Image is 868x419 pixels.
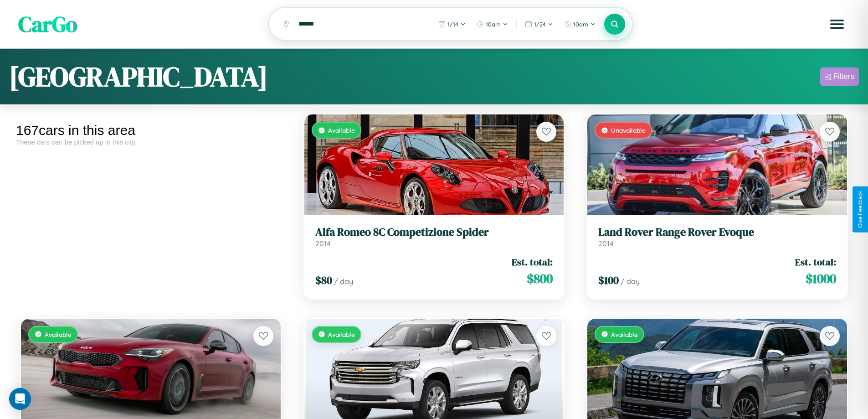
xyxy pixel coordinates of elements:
span: / day [621,277,640,286]
span: Available [45,331,72,338]
div: These cars can be picked up in this city. [16,138,286,146]
span: $ 800 [527,269,553,288]
div: 167 cars in this area [16,123,286,138]
span: $ 100 [598,273,619,288]
span: Unavailable [611,126,646,134]
div: Give Feedback [857,191,863,228]
span: Available [611,331,638,338]
button: Filters [820,67,859,86]
h3: Alfa Romeo 8C Competizione Spider [315,226,553,239]
span: 1 / 24 [534,21,546,28]
button: 1/14 [434,17,470,31]
span: $ 80 [315,273,332,288]
span: 10am [486,21,501,28]
a: Alfa Romeo 8C Competizione Spider2014 [315,226,553,248]
button: Open menu [824,11,850,37]
span: 2014 [315,239,331,248]
span: Est. total: [512,255,553,269]
button: 1/24 [520,17,558,31]
div: Open Intercom Messenger [9,388,31,410]
span: Est. total: [795,255,836,269]
span: Available [328,331,355,338]
button: 10am [560,17,600,31]
span: 10am [573,21,588,28]
div: Filters [833,72,854,81]
h1: [GEOGRAPHIC_DATA] [9,58,268,95]
span: Available [328,126,355,134]
span: 1 / 14 [447,21,458,28]
span: 2014 [598,239,614,248]
a: Land Rover Range Rover Evoque2014 [598,226,836,248]
span: $ 1000 [806,269,836,288]
h3: Land Rover Range Rover Evoque [598,226,836,239]
span: CarGo [18,9,77,39]
button: 10am [472,17,513,31]
span: / day [334,277,353,286]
